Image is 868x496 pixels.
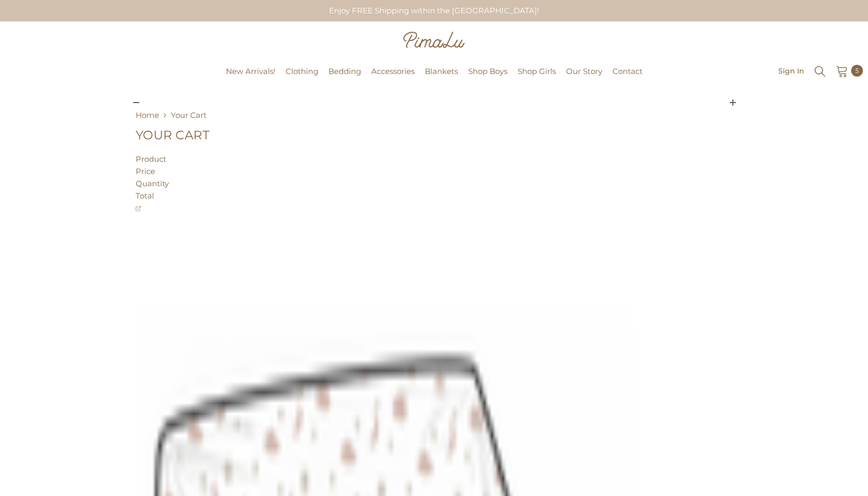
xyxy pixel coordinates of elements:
a: Contact [607,65,648,91]
a: Bedding [323,65,366,91]
span: Our Story [566,66,602,76]
a: Shop Boys [463,65,513,91]
span: New Arrivals! [226,66,275,76]
span: Your cart [171,109,207,121]
a: New Arrivals! [221,65,280,91]
span: Blankets [425,66,458,76]
a: Our Story [561,65,607,91]
span: Shop Boys [468,66,507,76]
a: Clothing [280,65,323,91]
div: Price [136,165,732,178]
summary: Search [813,64,827,78]
img: Pimalu [403,32,465,48]
span: Contact [612,66,643,76]
a: Sign In [778,67,804,75]
h1: Your cart [136,125,732,153]
span: Sign In [778,67,804,75]
nav: breadcrumbs [136,91,732,125]
span: Bedding [328,66,361,76]
div: Enjoy FREE Shipping within the [GEOGRAPHIC_DATA]! [321,1,548,20]
div: Product [136,153,732,165]
span: Accessories [371,66,415,76]
a: Home [136,109,159,121]
span: Shop Girls [518,66,556,76]
a: Blankets [420,65,463,91]
a: Shop Girls [513,65,561,91]
span: 5 [855,65,859,77]
div: Total [136,190,732,202]
a: Pimalu [5,68,37,76]
span: Clothing [286,66,318,76]
a: Accessories [366,65,420,91]
div: Quantity [136,178,732,190]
